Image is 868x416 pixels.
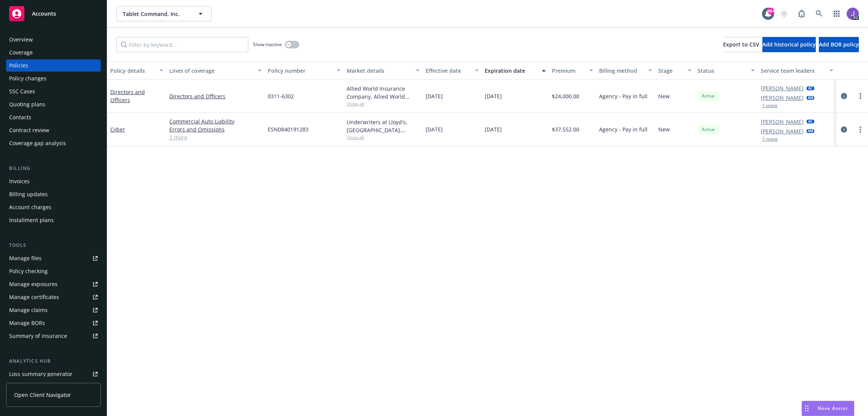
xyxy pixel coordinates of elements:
span: [DATE] [485,92,502,100]
button: 1 more [762,137,778,141]
div: Policy details [110,67,155,75]
span: Tablet Command, Inc. [123,10,189,18]
span: New [658,125,670,133]
span: Open Client Navigator [14,391,71,399]
div: Market details [347,67,411,75]
a: Loss summary generator [6,368,101,380]
input: Filter by keyword... [116,37,248,52]
a: Contacts [6,111,101,123]
a: circleInformation [839,125,849,134]
span: Agency - Pay in full [599,125,648,133]
button: Billing method [596,61,655,80]
span: Active [701,93,716,99]
div: Drag to move [802,401,812,416]
a: Errors and Omissions [169,125,262,133]
a: Switch app [829,6,844,21]
button: Status [694,61,757,80]
button: Add historical policy [762,37,816,52]
a: Policy checking [6,265,101,277]
div: Billing updates [9,188,48,200]
a: Directors and Officers [169,92,262,100]
button: Premium [549,61,596,80]
a: Start snowing [776,6,792,21]
a: more [856,91,865,101]
div: Coverage [9,46,33,59]
span: 0311-6302 [268,92,294,100]
div: Policy number [268,67,332,75]
span: Show all [347,101,420,107]
a: Policy changes [6,72,101,85]
a: SSC Cases [6,85,101,98]
div: Account charges [9,201,51,213]
button: Nova Assist [802,401,854,416]
span: $37,552.00 [552,125,579,133]
button: Policy details [107,61,166,80]
div: Effective date [426,67,470,75]
span: Add BOR policy [819,41,859,48]
div: SSC Cases [9,85,35,98]
button: Expiration date [482,61,549,80]
span: Manage exposures [6,278,101,290]
a: Coverage [6,46,101,59]
a: Invoices [6,175,101,187]
a: Directors and Officers [110,88,145,104]
a: Contract review [6,124,101,136]
button: Policy number [265,61,344,80]
a: circleInformation [839,91,849,101]
a: Manage files [6,252,101,264]
a: Quoting plans [6,98,101,110]
div: Stage [658,67,683,75]
a: Summary of insurance [6,330,101,342]
button: Export to CSV [723,37,759,52]
div: Analytics hub [6,357,101,365]
button: Stage [655,61,694,80]
div: Manage claims [9,304,48,316]
a: [PERSON_NAME] [761,84,804,92]
a: Billing updates [6,188,101,200]
button: Add BOR policy [819,37,859,52]
span: Nova Assist [818,405,848,411]
div: Underwriters at Lloyd's, [GEOGRAPHIC_DATA], [PERSON_NAME] of London, CFC Underwriting, CRC Group [347,118,420,134]
div: Manage exposures [9,278,58,290]
span: Accounts [32,11,56,17]
span: Add historical policy [762,41,816,48]
span: [DATE] [485,125,502,133]
a: Manage certificates [6,291,101,303]
div: Quoting plans [9,98,45,110]
a: Policies [6,59,101,72]
a: more [856,125,865,134]
span: $24,000.00 [552,92,579,100]
span: [DATE] [426,125,443,133]
div: Billing method [599,67,644,75]
div: Expiration date [485,67,537,75]
div: Manage certificates [9,291,59,303]
img: photo [847,8,859,20]
div: Contacts [9,111,31,123]
div: Loss summary generator [9,368,72,380]
a: [PERSON_NAME] [761,127,804,135]
button: Tablet Command, Inc. [116,6,212,21]
a: Overview [6,34,101,46]
button: 1 more [762,103,778,108]
div: Premium [552,67,585,75]
a: [PERSON_NAME] [761,118,804,126]
div: Allied World Insurance Company, Allied World Assurance Company (AWAC), RT Specialty Insurance Ser... [347,85,420,101]
div: Billing [6,165,101,172]
a: Search [812,6,827,21]
div: Overview [9,34,33,46]
div: Manage files [9,252,42,264]
a: 2 more [169,133,262,141]
div: Manage BORs [9,317,45,329]
button: Market details [344,61,423,80]
span: ESN0840191283 [268,125,309,133]
a: Commercial Auto Liability [169,117,262,125]
span: Agency - Pay in full [599,92,648,100]
a: Cyber [110,126,125,133]
a: Accounts [6,3,101,24]
button: Lines of coverage [166,61,265,80]
div: Coverage gap analysis [9,137,66,149]
a: Report a Bug [794,6,809,21]
a: Manage BORs [6,317,101,329]
div: Tools [6,242,101,249]
a: Coverage gap analysis [6,137,101,149]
